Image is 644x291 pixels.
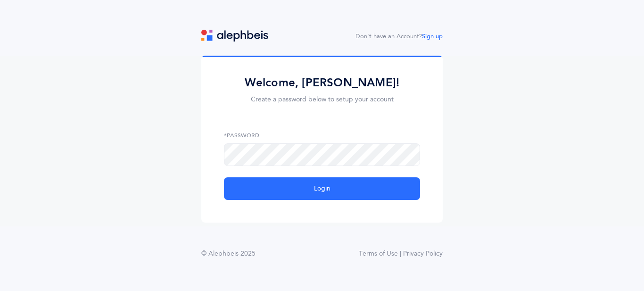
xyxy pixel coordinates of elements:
[224,177,420,200] button: Login
[359,249,443,259] a: Terms of Use | Privacy Policy
[224,95,420,105] p: Create a password below to setup your account
[224,131,420,140] label: *Password
[314,184,330,194] span: Login
[201,249,256,259] div: © Alephbeis 2025
[201,30,268,42] img: logo.svg
[597,244,633,280] iframe: Drift Widget Chat Controller
[355,32,443,42] div: Don't have an Account?
[422,33,443,40] a: Sign up
[224,75,420,90] h2: Welcome, [PERSON_NAME]!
